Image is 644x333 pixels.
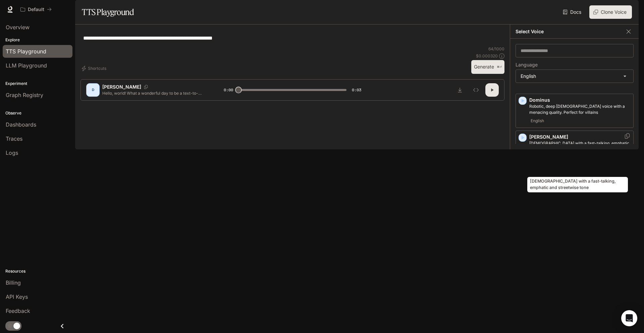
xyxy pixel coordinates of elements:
h1: TTS Playground [82,5,134,19]
div: English [516,70,633,83]
p: 64 / 1000 [488,46,504,52]
button: Copy Voice ID [624,133,631,139]
div: Open Intercom Messenger [621,310,637,326]
span: 0:00 [224,87,233,93]
div: [DEMOGRAPHIC_DATA] with a fast-talking, emphatic and streetwise tone [527,177,628,192]
p: $ 0.000320 [476,53,498,59]
p: ⌘⏎ [497,65,502,69]
button: Clone Voice [589,5,632,19]
button: All workspaces [17,3,55,16]
p: Language [516,62,538,67]
button: Shortcuts [80,63,109,74]
span: English [529,117,545,125]
p: Robotic, deep male voice with a menacing quality. Perfect for villains [529,103,631,115]
button: Generate⌘⏎ [471,60,504,74]
a: Docs [561,5,584,19]
p: [PERSON_NAME] [102,84,141,90]
button: Inspect [469,83,483,97]
p: Male with a fast-talking, emphatic and streetwise tone [529,140,631,152]
p: Dominus [529,97,631,103]
p: Default [28,7,44,12]
span: 0:03 [352,87,361,93]
button: Copy Voice ID [141,85,151,89]
p: [PERSON_NAME] [529,134,631,140]
div: D [88,85,98,95]
p: Hello, world! What a wonderful day to be a text-to-speech model! [102,90,208,96]
button: Download audio [453,83,467,97]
